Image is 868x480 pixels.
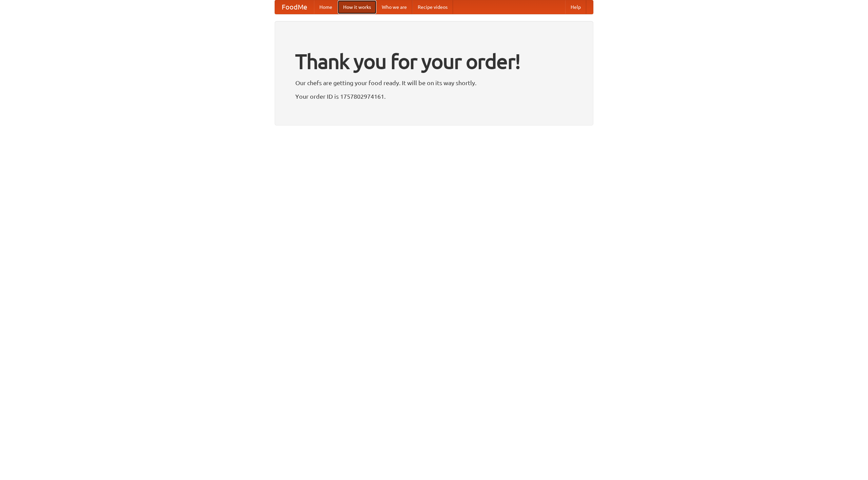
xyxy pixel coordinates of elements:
[338,0,376,14] a: How it works
[412,0,453,14] a: Recipe videos
[314,0,338,14] a: Home
[275,0,314,14] a: FoodMe
[295,91,573,101] p: Your order ID is 1757802974161.
[295,45,573,78] h1: Thank you for your order!
[565,0,586,14] a: Help
[295,78,573,88] p: Our chefs are getting your food ready. It will be on its way shortly.
[376,0,412,14] a: Who we are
